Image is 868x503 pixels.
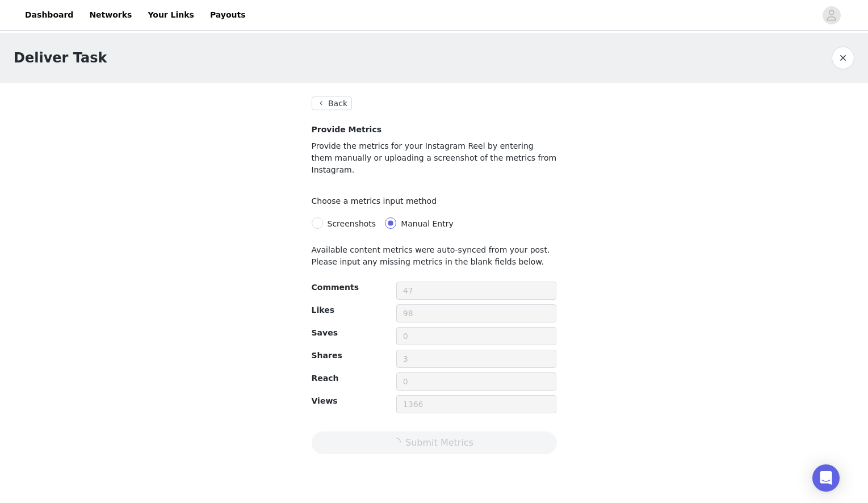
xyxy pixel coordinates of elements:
span: Likes [312,305,334,315]
input: 0 [396,327,557,345]
input: 0 [396,350,557,368]
span: Reach [312,374,339,383]
a: Dashboard [18,2,80,28]
div: Open Intercom Messenger [812,464,840,492]
button: Back [312,97,353,110]
div: avatar [826,6,837,24]
span: Comments [312,283,359,292]
span: Saves [312,328,338,337]
span: Manual Entry [401,219,454,228]
h1: Deliver Task [14,48,107,68]
span: Screenshots [328,219,376,228]
input: 1366 [396,395,557,413]
label: Choose a metrics input method [312,196,443,206]
span: Shares [312,351,342,360]
a: Payouts [203,2,253,28]
span: Views [312,396,338,405]
input: 0 [396,304,557,322]
input: 47 [396,282,557,300]
a: Your Links [141,2,201,28]
input: 0 [396,372,557,391]
p: Available content metrics were auto-synced from your post. Please input any missing metrics in th... [312,244,557,268]
button: icon: loadingSubmit Metrics [312,431,557,454]
h4: Provide Metrics [312,124,557,136]
p: Provide the metrics for your Instagram Reel by entering them manually or uploading a screenshot o... [312,140,557,176]
a: Networks [82,2,139,28]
